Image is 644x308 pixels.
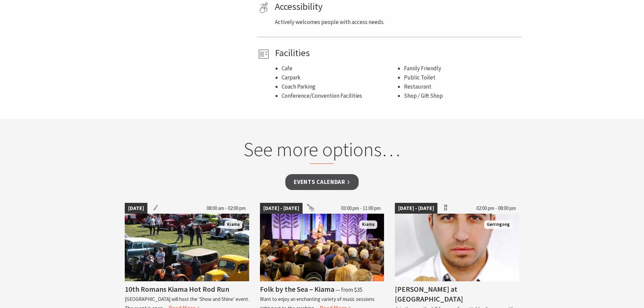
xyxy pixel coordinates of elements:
[125,284,229,294] h4: 10th Romans Kiama Hot Rod Run
[125,214,249,281] img: Hot Rod Run Kiama
[125,203,147,214] span: [DATE]
[395,203,437,214] span: [DATE] - [DATE]
[359,220,377,229] span: Kiama
[275,47,520,59] h4: Facilities
[404,82,520,91] li: Restaurant
[275,18,520,27] p: Actively welcomes people with access needs.
[404,73,520,82] li: Public Toilet
[282,73,397,82] li: Carpark
[404,91,520,100] li: Shop / Gift Shop
[260,203,303,214] span: [DATE] - [DATE]
[260,214,384,281] img: Folk by the Sea - Showground Pavilion
[395,214,519,281] img: Jason Invernon
[335,286,362,293] span: ⁠— from $35
[224,220,242,229] span: Kiama
[395,284,463,304] h4: [PERSON_NAME] at [GEOGRAPHIC_DATA]
[404,64,520,73] li: Family Friendly
[203,203,249,214] span: 08:00 am - 02:00 pm
[484,220,512,229] span: Gerringong
[275,1,520,13] h4: Accessibility
[282,91,397,100] li: Conference/Convention Facilities
[282,82,397,91] li: Coach Parking
[285,174,359,190] a: Events Calendar
[338,203,384,214] span: 03:00 pm - 11:00 pm
[260,284,334,294] h4: Folk by the Sea – Kiama
[473,203,519,214] span: 02:00 pm - 08:00 pm
[193,138,451,164] h2: See more options…
[282,64,397,73] li: Cafe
